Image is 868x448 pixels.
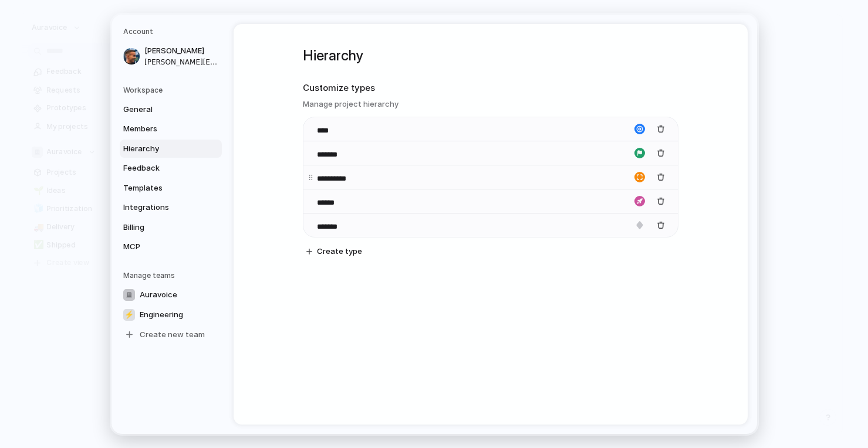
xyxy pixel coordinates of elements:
a: Members [120,120,222,138]
a: Feedback [120,159,222,178]
a: Integrations [120,198,222,217]
span: Integrations [123,202,198,213]
h3: Manage project hierarchy [303,98,678,110]
a: Templates [120,178,222,197]
h2: Customize types [303,82,678,95]
span: Auravoice [140,289,177,300]
a: General [120,100,222,118]
a: Create new team [120,325,222,344]
a: Billing [120,218,222,236]
span: Members [123,123,198,135]
a: [PERSON_NAME][PERSON_NAME][EMAIL_ADDRESS] [120,42,222,71]
span: Feedback [123,162,198,174]
span: [PERSON_NAME][EMAIL_ADDRESS] [144,56,219,67]
a: MCP [120,237,222,256]
span: Templates [123,182,198,194]
span: Hierarchy [123,142,198,154]
span: Create type [317,246,362,257]
span: [PERSON_NAME] [144,45,219,57]
h5: Account [123,26,222,37]
button: Create type [302,243,367,260]
span: Engineering [140,308,183,320]
span: Create new team [140,328,205,340]
a: Auravoice [120,285,222,304]
a: ⚡Engineering [120,305,222,324]
span: MCP [123,241,198,253]
h5: Manage teams [123,270,222,280]
h1: Hierarchy [303,45,678,66]
span: Billing [123,221,198,233]
a: Hierarchy [120,139,222,158]
div: ⚡ [123,308,135,320]
span: General [123,103,198,115]
h5: Workspace [123,84,222,95]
